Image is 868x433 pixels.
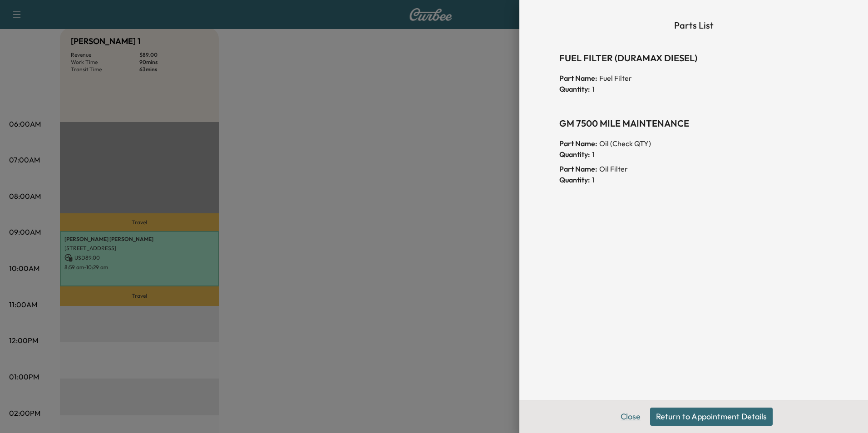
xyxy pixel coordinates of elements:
[559,149,590,160] span: Quantity:
[559,174,590,185] span: Quantity:
[559,51,828,65] h6: FUEL FILTER (DURAMAX DIESEL)
[559,138,828,149] div: Oil (Check QTY)
[559,116,828,131] h6: GM 7500 MILE MAINTENANCE
[559,174,828,185] div: 1
[559,73,597,84] span: Part Name:
[650,408,773,426] button: Return to Appointment Details
[559,163,828,174] div: Oil Filter
[559,138,597,149] span: Part Name:
[559,149,828,160] div: 1
[559,73,828,84] div: Fuel Filter
[615,408,646,426] button: Close
[559,163,597,174] span: Part Name:
[559,18,828,33] h6: Parts List
[559,84,590,94] span: Quantity:
[559,84,828,94] div: 1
